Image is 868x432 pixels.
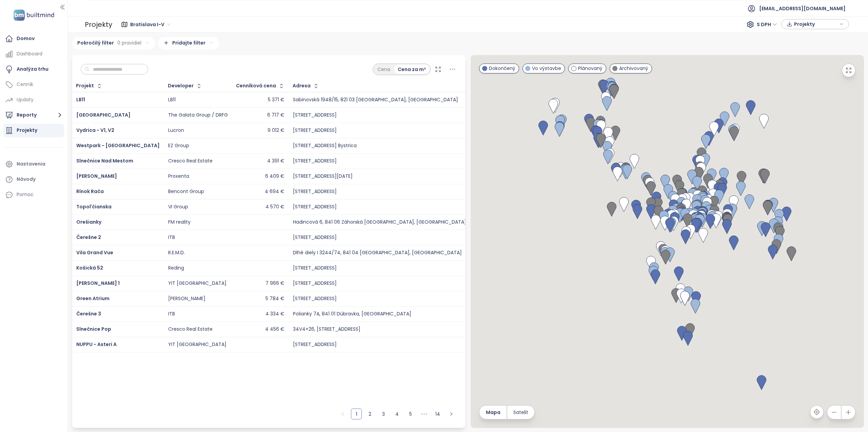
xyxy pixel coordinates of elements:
div: Sabinovská 1948/15, 821 03 [GEOGRAPHIC_DATA], [GEOGRAPHIC_DATA] [293,97,458,103]
div: Projekt [76,84,94,88]
div: [STREET_ADDRESS] [293,158,337,164]
div: Projekty [17,126,37,135]
div: 4 391 € [267,158,284,164]
div: Cena [374,65,394,74]
button: right [446,409,457,419]
span: ••• [419,409,430,419]
div: Adresa [293,84,311,88]
div: 7 966 € [265,280,284,287]
div: Nastavenia [17,160,45,168]
span: Plánovaný [578,65,603,72]
span: Vila Grand Vue [76,249,113,256]
div: [STREET_ADDRESS] [293,342,337,348]
a: Dashboard [3,47,64,61]
a: Updaty [3,93,64,107]
div: LB11 [168,97,176,103]
span: S DPH [757,19,777,30]
div: Návody [17,175,36,184]
a: Topoľčianska [76,203,112,210]
div: 5 784 € [265,296,284,302]
span: LB11 [76,96,85,103]
li: Predchádzajúca strana [337,409,348,419]
a: 14 [433,409,443,419]
div: [STREET_ADDRESS] [293,112,337,118]
div: 4 570 € [265,204,284,210]
div: [STREET_ADDRESS] [293,280,337,287]
a: Rínok Rača [76,188,104,195]
div: Projekty [85,18,112,31]
div: Cenníková cena [236,84,276,88]
div: 6 717 € [267,112,284,118]
li: 4 [392,409,402,419]
a: Projekty [3,124,64,137]
a: [PERSON_NAME] [76,173,117,179]
a: Čerešne 2 [76,234,101,241]
a: Košická 52 [76,264,103,271]
span: left [341,412,345,416]
a: [GEOGRAPHIC_DATA] [76,111,131,118]
a: 1 [351,409,361,419]
span: Vo výstavbe [532,65,561,72]
button: Mapa [479,405,507,419]
img: logo [12,8,56,22]
div: Hadincová 6, 841 06 Záhorská [GEOGRAPHIC_DATA], [GEOGRAPHIC_DATA] [293,219,466,225]
a: Slnečnice Pop [76,326,111,332]
div: Pomoc [3,188,64,202]
span: Projekty [794,19,838,29]
a: Čerešne 3 [76,310,101,317]
div: The Galata Group / DRFG [168,112,228,118]
div: Developer [168,84,194,88]
div: R.E.M.D. [168,250,185,256]
div: Dlhé diely I 3244/74, 841 04 [GEOGRAPHIC_DATA], [GEOGRAPHIC_DATA] [293,250,462,256]
div: [STREET_ADDRESS] [293,127,337,134]
li: 5 [405,409,416,419]
span: Satelit [513,409,528,416]
div: ITB [168,311,175,317]
div: 6 409 € [265,173,284,179]
button: Reporty [3,108,64,122]
a: Slnečnice Nad Mestom [76,157,133,164]
div: 4 694 € [265,189,284,195]
div: 4 456 € [265,326,284,332]
div: [STREET_ADDRESS] Bystrica [293,143,357,149]
a: 3 [378,409,389,419]
div: button [785,19,845,29]
span: Westpark - [GEOGRAPHIC_DATA] [76,142,160,149]
div: [PERSON_NAME] [168,296,205,302]
div: Pomoc [17,190,34,199]
a: Orešianky [76,219,101,225]
div: [STREET_ADDRESS] [293,235,337,241]
span: Mapa [486,409,500,416]
div: YIT [GEOGRAPHIC_DATA] [168,280,226,287]
a: Návody [3,173,64,186]
div: EZ Group [168,143,189,149]
span: Archivovaný [619,65,648,72]
div: Cresco Real Estate [168,326,213,332]
span: Green Atrium [76,295,110,302]
div: Dashboard [17,50,42,58]
div: Cenník [17,80,33,89]
a: Nastavenia [3,157,64,171]
div: [STREET_ADDRESS][DATE] [293,173,353,179]
a: NUPPU - Asteri A [76,341,117,348]
div: Reding [168,265,184,271]
li: 1 [351,409,362,419]
button: Satelit [507,405,534,419]
li: Nasledujúcich 5 strán [419,409,430,419]
li: 2 [364,409,375,419]
a: Cenník [3,78,64,91]
div: Bencont Group [168,189,204,195]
